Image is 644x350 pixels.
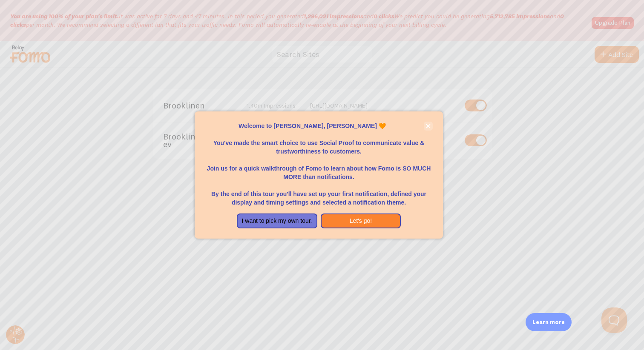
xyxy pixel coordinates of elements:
[205,156,433,181] p: Join us for a quick walkthrough of Fomo to learn about how Fomo is SO MUCH MORE than notifications.
[424,122,433,131] button: close,
[205,130,433,156] p: You've made the smart choice to use Social Proof to communicate value & trustworthiness to custom...
[321,213,401,229] button: Let's go!
[526,313,572,331] div: Learn more
[237,213,317,229] button: I want to pick my own tour.
[195,111,443,239] div: Welcome to Fomo, Eric Iversen 🧡You&amp;#39;ve made the smart choice to use Social Proof to commun...
[205,122,433,130] p: Welcome to [PERSON_NAME], [PERSON_NAME] 🧡
[205,181,433,207] p: By the end of this tour you'll have set up your first notification, defined your display and timi...
[532,318,565,326] p: Learn more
